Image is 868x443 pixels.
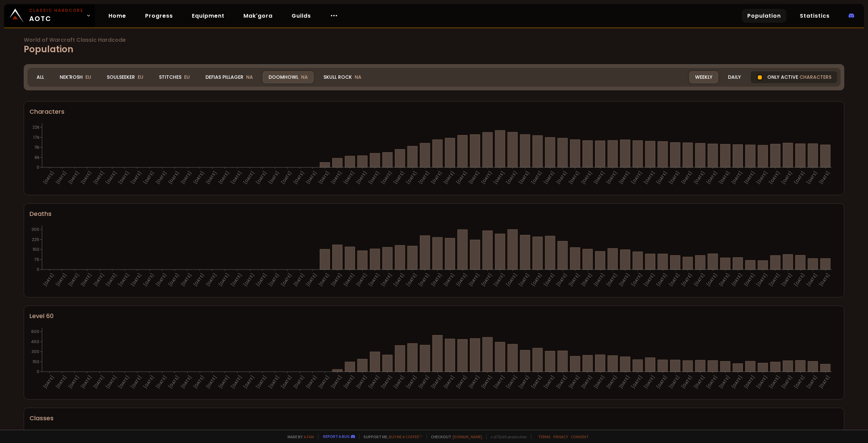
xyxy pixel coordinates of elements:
[117,170,131,185] text: [DATE]
[430,374,443,390] text: [DATE]
[217,170,231,185] text: [DATE]
[342,272,356,288] text: [DATE]
[705,272,718,288] text: [DATE]
[555,272,568,288] text: [DATE]
[480,374,493,390] text: [DATE]
[286,9,316,23] a: Guilds
[255,170,268,185] text: [DATE]
[393,170,406,185] text: [DATE]
[380,272,393,288] text: [DATE]
[693,170,706,185] text: [DATE]
[781,170,794,185] text: [DATE]
[32,237,39,242] tspan: 225
[593,272,606,288] text: [DATE]
[705,170,718,185] text: [DATE]
[355,74,361,80] span: NA
[280,272,293,288] text: [DATE]
[242,374,256,390] text: [DATE]
[643,374,656,390] text: [DATE]
[283,434,314,439] span: Made by
[305,170,318,185] text: [DATE]
[355,374,368,390] text: [DATE]
[442,374,456,390] text: [DATE]
[655,374,669,390] text: [DATE]
[742,9,786,23] a: Population
[518,374,531,390] text: [DATE]
[393,272,406,288] text: [DATE]
[368,272,381,288] text: [DATE]
[342,170,356,185] text: [DATE]
[323,434,350,439] a: Report a bug
[380,374,393,390] text: [DATE]
[29,209,839,218] div: Deaths
[230,170,243,185] text: [DATE]
[242,272,256,288] text: [DATE]
[643,272,656,288] text: [DATE]
[718,374,731,390] text: [DATE]
[605,272,618,288] text: [DATE]
[442,170,456,185] text: [DATE]
[29,107,839,116] div: Characters
[318,71,367,83] div: Skull Rock
[800,74,831,81] span: characters
[330,170,343,185] text: [DATE]
[538,434,551,439] a: Terms
[393,374,406,390] text: [DATE]
[301,74,308,80] span: NA
[368,170,381,185] text: [DATE]
[430,272,443,288] text: [DATE]
[768,170,781,185] text: [DATE]
[142,272,155,288] text: [DATE]
[730,374,744,390] text: [DATE]
[580,272,593,288] text: [DATE]
[155,272,168,288] text: [DATE]
[518,170,531,185] text: [DATE]
[755,170,769,185] text: [DATE]
[205,272,218,288] text: [DATE]
[142,374,155,390] text: [DATE]
[103,9,132,23] a: Home
[33,359,39,365] tspan: 150
[455,170,468,185] text: [DATE]
[805,170,818,185] text: [DATE]
[568,170,581,185] text: [DATE]
[31,71,50,83] div: All
[32,226,39,232] tspan: 300
[430,170,443,185] text: [DATE]
[493,374,506,390] text: [DATE]
[35,144,40,150] tspan: 11k
[593,170,606,185] text: [DATE]
[693,272,706,288] text: [DATE]
[793,374,806,390] text: [DATE]
[33,124,40,130] tspan: 22k
[493,170,506,185] text: [DATE]
[130,272,143,288] text: [DATE]
[138,74,143,80] span: EU
[167,272,180,288] text: [DATE]
[54,71,97,83] div: Nek'Rosh
[655,170,669,185] text: [DATE]
[155,170,168,185] text: [DATE]
[192,170,205,185] text: [DATE]
[751,71,837,83] div: Only active
[67,374,80,390] text: [DATE]
[668,272,681,288] text: [DATE]
[680,272,693,288] text: [DATE]
[92,272,105,288] text: [DATE]
[85,74,91,80] span: EU
[605,374,618,390] text: [DATE]
[67,170,80,185] text: [DATE]
[33,246,39,252] tspan: 150
[167,170,180,185] text: [DATE]
[781,272,794,288] text: [DATE]
[553,434,568,439] a: Privacy
[718,170,731,185] text: [DATE]
[167,374,180,390] text: [DATE]
[818,374,831,390] text: [DATE]
[180,374,193,390] text: [DATE]
[292,272,305,288] text: [DATE]
[29,7,83,24] span: AOTC
[480,170,493,185] text: [DATE]
[405,170,418,185] text: [DATE]
[722,71,747,83] div: Daily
